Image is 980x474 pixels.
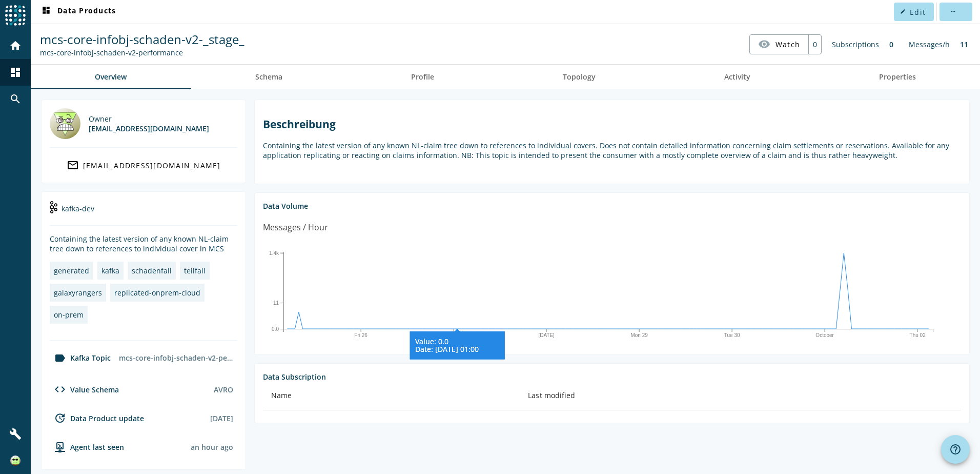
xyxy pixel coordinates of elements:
div: mcs-core-infobj-schaden-v2-performance [115,349,237,367]
text: 11 [273,300,279,306]
span: Activity [724,73,750,81]
mat-icon: search [9,93,22,105]
div: galaxyrangers [54,288,102,298]
mat-icon: help_outline [949,443,962,456]
text: Tue 30 [724,332,740,338]
div: teilfall [184,266,206,275]
tspan: Date: [DATE] 01:00 [415,344,479,354]
text: Thu 02 [910,332,926,338]
mat-icon: dashboard [40,6,52,18]
mat-icon: update [54,412,66,424]
text: Mon 29 [630,332,648,338]
div: 11 [955,34,973,54]
div: schadenfall [132,266,172,275]
span: Edit [910,7,926,17]
button: Watch [750,35,808,53]
img: kafka-dev [50,201,57,213]
div: Agents typically reports every 15min to 1h [191,442,233,452]
mat-icon: visibility [758,38,770,50]
span: mcs-core-infobj-schaden-v2-_stage_ [40,31,244,48]
text: 1.4k [269,250,279,256]
div: [EMAIL_ADDRESS][DOMAIN_NAME] [83,161,221,170]
div: kafka-dev [50,200,237,226]
text: Fri 26 [354,332,367,338]
mat-icon: code [54,383,66,396]
div: agent-env-test [50,441,124,453]
div: Kafka Topic [50,352,111,364]
div: on-prem [54,310,84,320]
a: [EMAIL_ADDRESS][DOMAIN_NAME] [50,156,237,174]
mat-icon: dashboard [9,66,22,78]
span: Data Products [40,6,116,18]
span: Schema [255,73,282,81]
div: [EMAIL_ADDRESS][DOMAIN_NAME] [89,124,209,133]
img: 8ed1b500aa7f3b22211e874aaf9d1e0e [10,456,21,466]
span: Watch [775,35,800,53]
div: Data Subscription [263,372,961,382]
div: Kafka Topic: mcs-core-infobj-schaden-v2-performance [40,48,244,57]
div: Data Volume [263,201,961,211]
h2: Beschreibung [263,117,961,131]
div: 0 [808,35,821,54]
img: spoud-logo.svg [5,5,26,26]
p: Containing the latest version of any known NL-claim tree down to references to individual covers.... [263,141,961,160]
div: Owner [89,114,209,124]
div: [DATE] [210,413,233,423]
div: replicated-onprem-cloud [114,288,200,298]
text: 0.0 [272,326,279,332]
div: Value Schema [50,383,119,396]
div: 0 [884,34,899,54]
th: Name [263,382,520,410]
div: generated [54,266,89,275]
text: October [815,332,834,338]
mat-icon: label [54,352,66,364]
span: Topology [563,73,596,81]
div: Messages/h [904,34,955,54]
mat-icon: mail_outline [67,159,79,171]
div: kafka [101,266,119,275]
img: galaxyrangers@mobi.ch [50,108,80,139]
mat-icon: home [9,39,22,52]
span: Properties [879,73,916,81]
mat-icon: build [9,428,22,440]
div: Messages / Hour [263,221,328,234]
th: Last modified [520,382,961,410]
div: Subscriptions [827,34,884,54]
mat-icon: edit [900,9,906,14]
mat-icon: more_horiz [950,9,955,14]
div: AVRO [214,385,233,394]
button: Edit [894,3,934,21]
div: Containing the latest version of any known NL-claim tree down to references to individual cover i... [50,234,237,253]
div: Data Product update [50,412,144,424]
text: [DATE] [538,332,555,338]
tspan: Value: 0.0 [415,337,448,346]
span: Overview [95,73,127,81]
button: Data Products [36,3,120,21]
span: Profile [411,73,434,81]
